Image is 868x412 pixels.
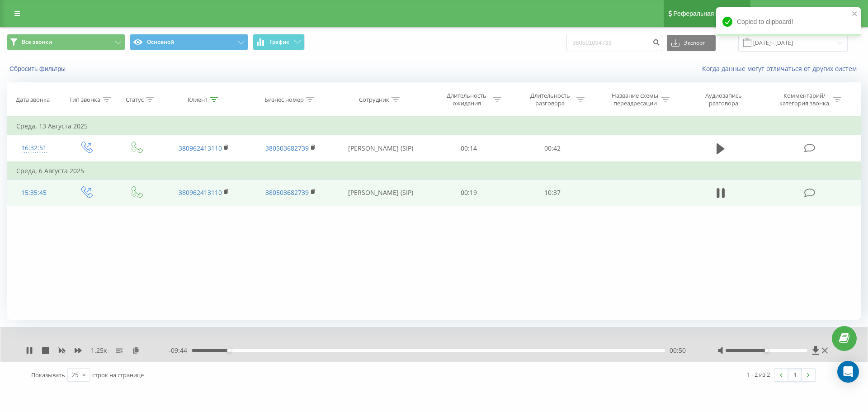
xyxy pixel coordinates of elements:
[526,92,574,107] div: Длительность разговора
[265,144,309,152] a: 380503682739
[179,188,222,197] a: 380962413110
[179,144,222,152] a: 380962413110
[427,180,510,206] td: 00:19
[510,180,594,206] td: 10:37
[7,65,70,73] button: Сбросить фильтры
[764,349,768,352] div: Accessibility label
[670,346,686,355] span: 00:50
[227,349,231,352] div: Accessibility label
[667,35,716,51] button: Экспорт
[169,346,192,355] span: - 09:44
[188,96,208,104] div: Клиент
[265,188,309,197] a: 380503682739
[716,7,861,36] div: Copied to clipboard!
[22,38,52,46] span: Все звонки
[427,135,510,162] td: 00:14
[334,180,427,206] td: [PERSON_NAME] (SIP)
[673,10,747,17] span: Реферальная программа
[253,34,305,50] button: График
[443,92,491,107] div: Длительность ожидания
[7,162,861,180] td: Среда, 6 Августа 2025
[264,96,304,104] div: Бизнес номер
[852,10,858,19] button: close
[611,92,659,107] div: Название схемы переадресации
[269,39,289,45] span: График
[359,96,389,104] div: Сотрудник
[837,361,859,383] div: Open Intercom Messenger
[566,35,662,51] input: Поиск по номеру
[16,96,50,104] div: Дата звонка
[16,139,52,157] div: 16:32:51
[69,96,100,104] div: Тип звонка
[126,96,144,104] div: Статус
[510,135,594,162] td: 00:42
[334,135,427,162] td: [PERSON_NAME] (SIP)
[91,346,107,355] span: 1.25 x
[31,371,65,379] span: Показывать
[747,370,770,379] div: 1 - 2 из 2
[92,371,144,379] span: строк на странице
[16,184,52,202] div: 15:35:45
[71,370,79,379] div: 25
[694,92,753,107] div: Аудиозапись разговора
[778,92,831,107] div: Комментарий/категория звонка
[7,34,125,50] button: Все звонки
[788,369,802,381] a: 1
[7,117,861,135] td: Среда, 13 Августа 2025
[702,64,861,73] a: Когда данные могут отличаться от других систем
[130,34,248,50] button: Основной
